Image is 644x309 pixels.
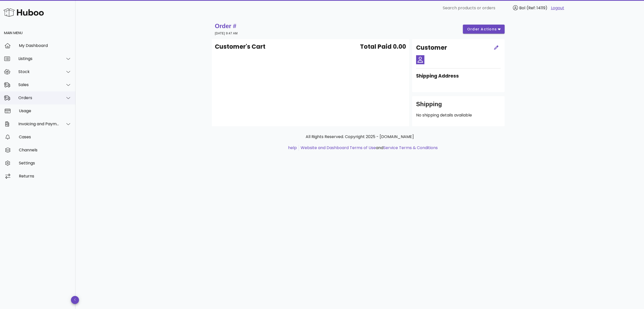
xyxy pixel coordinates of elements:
div: Invoicing and Payments [18,121,59,126]
div: My Dashboard [19,43,71,48]
span: order actions [467,27,497,32]
div: Settings [19,161,71,165]
a: Service Terms & Conditions [383,145,438,151]
div: Listings [18,56,59,61]
h3: Shipping Address [416,73,501,80]
span: (Ref: 14119) [527,5,547,11]
p: No shipping details available [416,112,501,118]
div: Returns [19,174,71,178]
img: Huboo Logo [4,7,44,18]
div: Stock [18,69,59,74]
p: All Rights Reserved. Copyright 2025 - [DOMAIN_NAME] [216,134,504,140]
div: Orders [18,95,59,100]
a: help [288,145,297,151]
div: Channels [19,148,71,152]
div: Cases [19,135,71,139]
a: Logout [551,5,564,11]
a: Website and Dashboard Terms of Use [301,145,376,151]
div: Shipping [416,100,501,112]
strong: Order # [215,23,236,29]
span: Bol [519,5,525,11]
button: order actions [463,25,505,34]
span: Total Paid 0.00 [360,42,406,51]
h2: Customer [416,43,447,52]
span: Customer's Cart [215,42,265,51]
div: Sales [18,82,59,87]
li: and [299,145,438,151]
small: [DATE] 9:47 AM [215,32,238,35]
div: Usage [19,108,71,113]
